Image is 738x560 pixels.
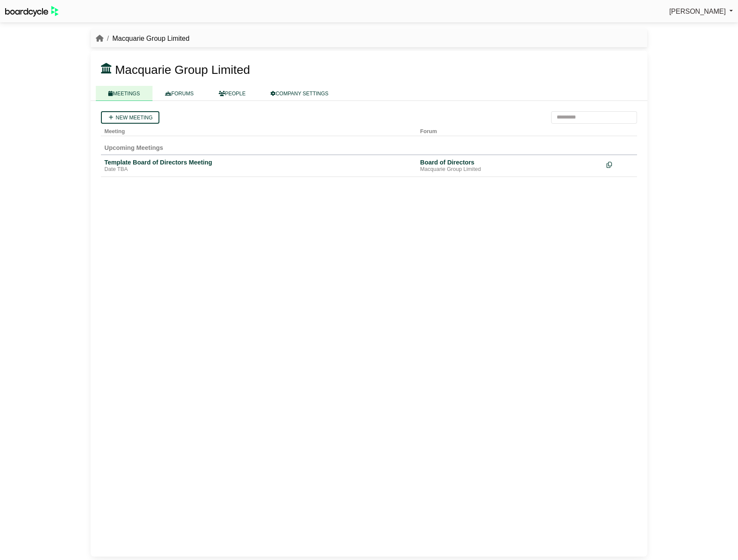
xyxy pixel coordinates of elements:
a: PEOPLE [206,86,258,101]
div: Date TBA [104,166,413,173]
nav: breadcrumb [96,33,189,44]
li: Macquarie Group Limited [104,33,189,44]
a: New meeting [101,111,159,124]
th: Meeting [101,124,417,136]
a: COMPANY SETTINGS [258,86,341,101]
th: Forum [417,124,603,136]
span: Upcoming Meetings [104,144,163,151]
a: Board of Directors Macquarie Group Limited [420,158,600,173]
a: FORUMS [152,86,206,101]
a: [PERSON_NAME] [669,6,733,17]
a: MEETINGS [96,86,152,101]
span: [PERSON_NAME] [669,8,726,15]
div: Make a copy [607,158,634,170]
a: Template Board of Directors Meeting Date TBA [104,158,413,173]
div: Macquarie Group Limited [420,166,600,173]
span: Macquarie Group Limited [115,63,250,76]
div: Board of Directors [420,158,600,166]
div: Template Board of Directors Meeting [104,158,413,166]
img: BoardcycleBlackGreen-aaafeed430059cb809a45853b8cf6d952af9d84e6e89e1f1685b34bfd5cb7d64.svg [5,6,58,17]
